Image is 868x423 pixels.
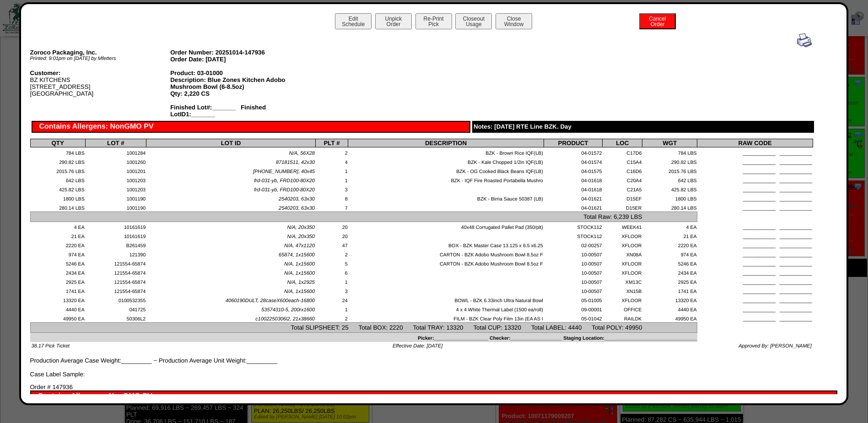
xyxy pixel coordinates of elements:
td: 2434 EA [642,267,697,277]
td: 02-00257 [544,240,603,249]
td: 1 [315,277,348,286]
td: 1001201 [85,166,146,175]
td: 10161619 [85,222,146,231]
span: [PHONE_NUMBER], 40x45 [253,169,315,174]
td: ____________ ____________ [697,267,813,277]
td: ____________ ____________ [697,313,813,322]
th: LOC [603,139,642,147]
td: 3 [315,184,348,193]
td: BZK - Kale Chopped 1/2in IQF(LB) [348,157,544,166]
td: 290.82 LBS [642,157,697,166]
th: LOT ID [146,139,316,147]
td: ____________ ____________ [697,240,813,249]
td: ____________ ____________ [697,277,813,286]
button: Re-PrintPick [415,13,452,29]
td: 2 [315,313,348,322]
td: 2 [315,147,348,157]
th: WGT [642,139,697,147]
td: STOCK112 [544,222,603,231]
span: c1002250306l2, 21x38660 [255,316,315,322]
td: 425.82 LBS [30,184,85,193]
td: 4 [315,157,348,166]
td: ____________ ____________ [697,286,813,295]
td: 20 [315,231,348,240]
td: 1800 LBS [642,193,697,202]
td: 1001260 [85,157,146,166]
td: STOCK112 [544,231,603,240]
td: 10-00507 [544,286,603,295]
td: CARTON - BZK Adobo Mushroom Bowl 8.5oz F [348,258,544,267]
td: 04-01621 [544,193,603,202]
td: Picker:____________________ Checker:___________________ Staging Location:________________________... [30,332,697,342]
td: XM13C [603,277,642,286]
span: N/A, 1x2925 [287,280,315,285]
td: 1800 LBS [30,193,85,202]
td: BZK - Brown Rice IQF(LB) [348,147,544,157]
td: 974 EA [30,249,85,258]
td: 290.82 LBS [30,157,85,166]
th: RAW CODE [697,139,813,147]
span: 53574310-5, 200rx1600 [261,307,315,313]
td: 4440 EA [30,304,85,313]
td: 7 [315,202,348,211]
td: 974 EA [642,249,697,258]
td: 10161619 [85,231,146,240]
td: 4 EA [642,222,697,231]
td: 05-01042 [544,313,603,322]
td: XN15B [603,286,642,295]
button: CloseoutUsage [455,13,492,29]
td: ____________ ____________ [697,222,813,231]
td: ____________ ____________ [697,258,813,267]
td: BOWL - BZK 6.33inch Ultra Natural Bowl [348,295,544,304]
td: C21A5 [603,184,642,193]
th: PRODUCT [544,139,603,147]
span: 87181511, 42x30 [276,160,315,165]
div: Contains Allergens: NonGMO PV [32,121,471,133]
td: XFLOOR [603,258,642,267]
span: N/A, 1x15600 [284,289,315,294]
td: ____________ ____________ [697,304,813,313]
td: 041725 [85,304,146,313]
td: 2434 EA [30,267,85,277]
th: DESCRIPTION [348,139,544,147]
td: ____________ ____________ [697,147,813,157]
th: PLT # [315,139,348,147]
td: XFLOOR [603,240,642,249]
td: 121554-65874 [85,267,146,277]
button: CloseWindow [496,13,532,29]
td: Total Raw: 6,239 LBS [30,212,697,222]
td: 04-01618 [544,175,603,184]
td: 47 [315,240,348,249]
td: 3 [315,286,348,295]
td: C15A4 [603,157,642,166]
td: BZK - OG Cooked Black Beans IQF(LB) [348,166,544,175]
td: 10-00507 [544,249,603,258]
div: Finished Lot#:_______ Finished LotID1:_______ [170,104,311,118]
td: XFLOOR [603,295,642,304]
td: 04-01575 [544,166,603,175]
div: Printed: 9:01pm on [DATE] by Mfetters [30,56,171,61]
td: 1001190 [85,193,146,202]
td: 425.82 LBS [642,184,697,193]
td: 1001203 [85,175,146,184]
td: 10-00507 [544,258,603,267]
td: 2015.76 LBS [642,166,697,175]
td: C17D6 [603,147,642,157]
td: RAILDK [603,313,642,322]
th: QTY [30,139,85,147]
td: 280.14 LBS [30,202,85,211]
td: 1741 EA [30,286,85,295]
td: 49950 EA [642,313,697,322]
td: 2925 EA [30,277,85,286]
td: 8 [315,193,348,202]
span: frd-031-yb, FRD100-80X20 [254,178,315,184]
td: 2 [315,249,348,258]
td: Total SLIPSHEET: 25 Total BOX: 2220 Total TRAY: 13320 Total CUP: 13320 Total LABEL: 4440 Total PO... [30,323,697,332]
span: Effective Date: [DATE] [393,343,442,349]
div: Product: 03-01000 [170,70,311,76]
td: 1001284 [85,147,146,157]
td: 784 LBS [30,147,85,157]
td: FILM - BZK Clear Poly Film 13in (EA AS I [348,313,544,322]
td: ____________ ____________ [697,202,813,211]
td: 04-01572 [544,147,603,157]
